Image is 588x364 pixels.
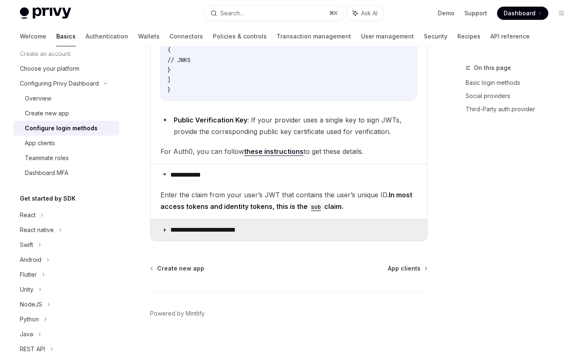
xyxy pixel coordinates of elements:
span: { [167,46,171,54]
div: Python [20,314,39,324]
span: On this page [474,63,511,73]
a: Configure login methods [13,121,119,136]
div: React native [20,225,54,235]
span: Dashboard [504,9,535,17]
span: App clients [388,264,421,273]
span: } [167,66,171,74]
a: API reference [490,26,530,46]
div: Teammate roles [25,153,69,163]
div: Android [20,255,41,265]
a: App clients [388,264,427,273]
a: Create new app [151,264,204,273]
a: Security [424,26,447,46]
span: Enter the claim from your user’s JWT that contains the user’s unique ID. [160,189,417,212]
div: Unity [20,285,33,295]
div: REST API [20,344,45,354]
a: Transaction management [277,26,351,46]
div: App clients [25,138,55,148]
details: **** **** **Enter the claim from your user’s JWT that contains the user’s unique ID.In most acces... [151,164,427,219]
a: User management [361,26,414,46]
a: Policies & controls [213,26,267,46]
a: sub [308,202,324,211]
a: Welcome [20,26,46,46]
a: Basics [56,26,76,46]
a: Connectors [170,26,203,46]
span: Create new app [157,264,204,273]
img: light logo [20,7,71,19]
div: Create new app [25,108,69,118]
div: Search... [220,8,244,18]
div: React [20,210,36,220]
h5: Get started by SDK [20,194,76,204]
a: these instructions [244,147,304,156]
span: For Auth0, you can follow to get these details. [160,146,417,157]
a: Demo [438,9,454,17]
strong: Public Verification Key [174,116,247,124]
button: Ask AI [347,6,383,21]
div: Configure login methods [25,123,98,133]
span: ] [167,76,171,84]
div: Java [20,329,33,339]
div: Configuring Privy Dashboard [20,79,99,89]
a: Authentication [86,26,128,46]
a: Wallets [138,26,160,46]
a: Third-Party auth provider [466,103,575,116]
span: // JWKS [167,56,191,64]
code: sub [308,202,324,211]
button: Search...⌘K [205,6,342,21]
a: Overview [13,91,119,106]
a: Choose your platform [13,61,119,76]
a: Basic login methods [466,76,575,89]
li: : If your provider uses a single key to sign JWTs, provide the corresponding public key certifica... [160,114,417,137]
button: Toggle dark mode [555,7,568,20]
div: Flutter [20,270,37,280]
div: Choose your platform [20,64,79,74]
span: Ask AI [361,9,378,17]
div: Swift [20,240,33,250]
a: Support [464,9,487,17]
a: Dashboard [497,7,548,20]
span: ⌘ K [329,10,338,17]
a: Create new app [13,106,119,121]
a: Powered by Mintlify [150,309,205,318]
a: Dashboard MFA [13,165,119,180]
div: Overview [25,93,51,103]
a: Social providers [466,89,575,103]
div: Dashboard MFA [25,168,68,178]
a: Recipes [457,26,480,46]
a: Teammate roles [13,151,119,165]
a: App clients [13,136,119,151]
span: } [167,86,171,93]
div: NodeJS [20,299,42,309]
